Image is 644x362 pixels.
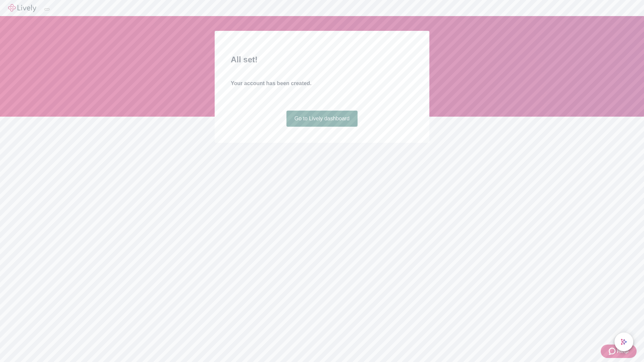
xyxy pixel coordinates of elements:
[621,339,627,345] svg: Lively AI Assistant
[8,4,36,12] img: Lively
[617,347,629,355] span: Help
[609,347,617,355] svg: Zendesk support icon
[601,345,637,358] button: Zendesk support iconHelp
[614,333,633,351] button: chat
[231,79,413,87] h4: Your account has been created.
[286,111,358,127] a: Go to Lively dashboard
[231,54,413,66] h2: All set!
[44,8,50,10] button: Log out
